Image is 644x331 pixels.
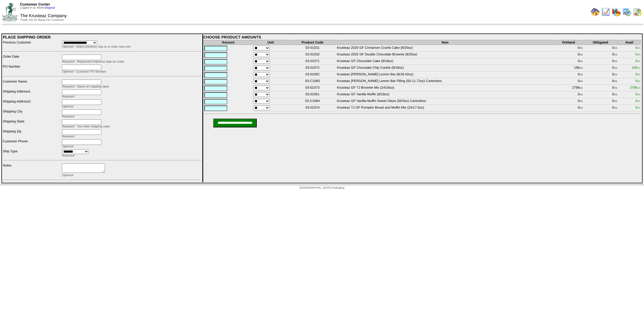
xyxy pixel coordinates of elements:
td: Ship Type [2,149,61,158]
td: 0 [583,65,617,71]
span: CS [614,73,617,76]
td: 03-01061 [289,92,336,98]
td: 0 [583,79,617,85]
td: 0 [554,52,583,58]
span: CS [637,47,640,49]
th: Obligated [583,40,617,45]
td: Krusteaz GF Chocolate Cake (8/18oz) [337,59,554,65]
td: 0 [554,105,583,111]
img: calendarinout.gif [633,7,642,16]
td: 03-01032 [289,52,336,58]
span: Required - Requested shipment date for order [62,60,124,63]
span: CS [614,107,617,109]
td: 0 [554,59,583,65]
span: 0 [635,46,640,50]
span: CS [580,107,583,109]
span: CS [637,73,640,76]
td: 0 [583,45,617,52]
span: CS [637,87,640,89]
td: 03-01062 [289,72,336,78]
td: Shipping City [2,109,61,119]
span: CS [637,107,640,109]
th: OnHand [554,40,583,45]
span: 0 [635,79,640,83]
td: 0 [583,72,617,78]
span: CS [580,73,583,76]
td: PO Number [2,64,61,74]
td: Customer Name [2,79,61,89]
img: graph.gif [612,7,621,16]
th: Item [337,40,554,45]
td: Krusteaz GF Chocolate Chip Cookie (8/18oz) [337,65,554,71]
span: CS [580,80,583,83]
td: 0 [554,99,583,105]
div: CHOOSE PRODUCT AMOUNTS [203,35,641,39]
span: Required [62,115,74,118]
td: 0 [583,99,617,105]
span: Required - Name on shipping label [62,85,109,88]
td: Order Date [2,54,61,64]
span: Thank You for Being Our Customer! [20,19,64,22]
span: CS [614,87,617,89]
a: (logout) [46,6,55,9]
div: PLACE SHIPPING ORDER [3,35,202,39]
td: 03-01074 [289,105,336,111]
span: 0 [635,99,640,103]
td: Shipping State [2,119,61,129]
span: [DEMOGRAPHIC_DATA] Packaging [300,186,344,189]
span: CS [637,67,640,69]
span: CS [637,53,640,56]
td: Krusteaz [PERSON_NAME] Lemon Bar (8/18.42oz) [337,72,554,78]
th: Product Code [289,40,336,45]
td: 0 [583,85,617,91]
span: CS [614,80,617,83]
td: 03-C1064 [289,99,336,105]
span: 0 [635,52,640,56]
img: calendarprod.gif [622,7,631,16]
th: Amount [204,40,253,45]
td: 2786 [554,85,583,91]
td: Krusteaz TJ GF Pumpkin Bread and Muffin Mix (24/17.5oz) [337,105,554,111]
span: Optional - Select previous ship to or enter new one [62,45,130,48]
td: 03-C1065 [289,79,336,85]
td: Previous Customer [2,40,61,49]
td: Krusteaz GF TJ Brownie Mix (24/16oz) [337,85,554,91]
span: Customer Center [20,2,50,6]
span: CS [580,60,583,63]
td: 03-01073 [289,85,336,91]
span: 185 [632,66,640,70]
span: Required [62,135,74,138]
span: CS [637,100,640,102]
span: Optional [62,105,73,108]
span: CS [637,60,640,63]
span: CS [637,80,640,83]
img: home.gif [591,7,600,16]
span: CS [580,53,583,56]
span: CS [614,93,617,96]
td: Krusteaz GF Vanilla Muffin (8/18oz) [337,92,554,98]
td: Notes [2,163,61,177]
td: 0 [583,52,617,58]
td: Krusteaz GF Vanilla Muffin Sweet Glaze (50/3oz) Cartonless [337,99,554,105]
span: Required - Two letter shipping state [62,125,110,128]
span: CS [614,53,617,56]
span: The Krusteaz Company [20,14,67,18]
img: line_graph.gif [601,7,610,16]
span: CS [614,60,617,63]
td: Customer Phone [2,139,61,148]
span: Required [62,95,74,98]
span: 0 [635,59,640,63]
span: 0 [635,92,640,96]
td: 0 [554,45,583,52]
td: 0 [554,92,583,98]
td: 185 [554,65,583,71]
span: CS [580,67,583,69]
td: 03-01031 [289,45,336,52]
span: CS [614,100,617,102]
span: CS [580,87,583,89]
span: CS [637,93,640,96]
span: CS [580,47,583,49]
td: 0 [554,79,583,85]
span: Logged in as Rbolen [20,6,55,9]
td: Krusteaz 2025 GF Double Chocolate Brownie (8/20oz) [337,52,554,58]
